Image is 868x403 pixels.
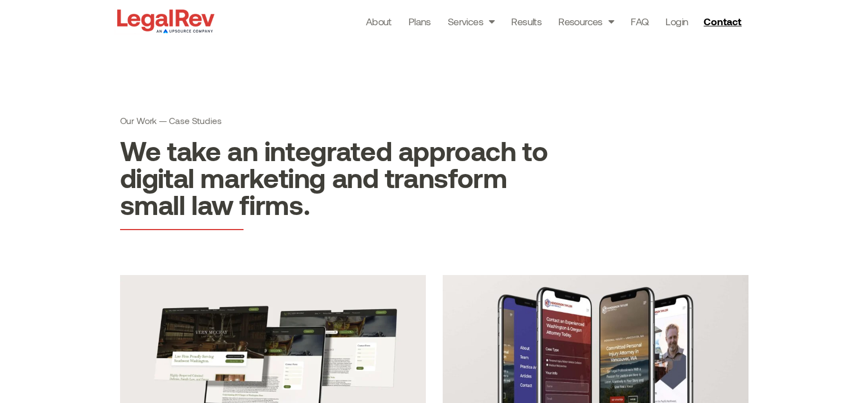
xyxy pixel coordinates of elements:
a: Services [448,13,495,29]
h2: We take an integrated approach to digital marketing and transform small law firms. [120,137,549,218]
a: Plans [408,13,431,29]
a: Resources [558,13,614,29]
a: FAQ [631,13,649,29]
nav: Menu [366,13,688,29]
span: Contact [704,16,741,26]
a: About [366,13,392,29]
a: Login [665,13,688,29]
a: Contact [699,12,748,30]
a: Results [511,13,541,29]
h1: Our Work — Case Studies [120,115,549,126]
